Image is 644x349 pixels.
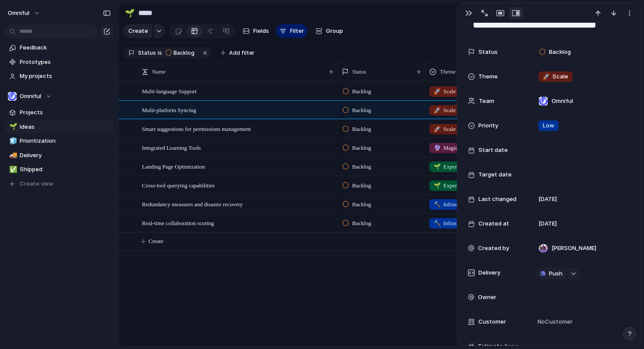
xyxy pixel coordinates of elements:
[352,181,371,190] span: Backlog
[352,162,371,171] span: Backlog
[20,165,111,174] span: Shipped
[434,145,441,151] span: 🔮
[434,163,441,170] span: 🌱
[125,7,134,19] div: 🌱
[434,87,456,96] span: Scale
[9,150,15,160] div: 🚚
[552,97,573,106] span: Omniful
[549,48,571,56] span: Backlog
[276,24,308,38] button: Filter
[434,126,441,132] span: 🚀
[158,49,162,57] span: is
[142,105,196,115] span: Multi-platform Syncing
[434,200,474,209] span: Infrastructure
[352,87,371,96] span: Backlog
[4,56,114,69] a: Prototypes
[9,165,15,175] div: ✅
[434,201,441,208] span: 🔨
[20,58,111,67] span: Prototypes
[142,142,201,152] span: Integrated Learning Tools
[4,177,114,190] button: Create view
[290,27,304,35] span: Filter
[479,97,494,106] span: Team
[326,27,343,35] span: Group
[229,49,255,57] span: Add filter
[478,219,509,228] span: Created at
[434,220,441,226] span: 🔨
[352,125,371,134] span: Backlog
[434,107,441,113] span: 🚀
[434,219,474,228] span: Infrastructure
[478,121,498,130] span: Priority
[440,67,456,76] span: Theme
[434,125,456,134] span: Scale
[20,137,111,145] span: Prioritization
[8,137,17,145] button: 🧊
[4,6,45,20] button: Omniful
[253,27,269,35] span: Fields
[434,181,470,190] span: Experiment
[352,200,371,209] span: Backlog
[216,47,260,59] button: Add filter
[535,317,573,326] span: No Customer
[156,48,164,58] button: is
[8,165,17,174] button: ✅
[478,195,517,204] span: Last changed
[478,268,500,277] span: Delivery
[478,293,496,302] span: Owner
[8,9,29,18] span: Omniful
[20,123,111,131] span: Ideas
[20,108,111,117] span: Projects
[20,72,111,81] span: My projects
[4,120,114,134] a: 🌱Ideas
[142,123,251,134] span: Smart suggestions for permissions management
[128,27,148,35] span: Create
[478,72,498,81] span: Theme
[352,219,371,228] span: Backlog
[478,146,508,155] span: Start date
[142,180,215,190] span: Cross-tool querying capabilities
[8,123,17,131] button: 🌱
[20,92,41,101] span: Omniful
[478,317,506,326] span: Customer
[163,48,200,58] button: Backlog
[20,180,53,188] span: Create view
[352,106,371,115] span: Backlog
[478,170,512,179] span: Target date
[434,182,441,189] span: 🌱
[173,49,195,57] span: Backlog
[149,237,163,246] span: Create
[434,144,458,152] span: Magic
[4,149,114,162] a: 🚚Delivery
[434,88,441,95] span: 🚀
[4,90,114,103] button: Omniful
[239,24,272,38] button: Fields
[434,162,470,171] span: Experiment
[9,122,15,132] div: 🌱
[352,67,366,76] span: Status
[434,106,456,115] span: Scale
[142,161,205,171] span: Landing Page Optimization
[535,268,567,279] button: Push
[538,195,557,204] span: [DATE]
[543,72,568,81] span: Scale
[20,151,111,160] span: Delivery
[478,244,509,253] span: Created by
[142,199,243,209] span: Redundancy measures and disaster recovery
[478,48,498,56] span: Status
[543,73,550,80] span: 🚀
[543,121,554,130] span: Low
[123,6,137,20] button: 🌱
[4,134,114,148] a: 🧊Prioritization
[138,49,156,57] span: Status
[549,269,563,278] span: Push
[4,41,114,54] a: Feedback
[552,244,596,253] span: [PERSON_NAME]
[4,163,114,176] a: ✅Shipped
[538,219,557,228] span: [DATE]
[8,151,17,160] button: 🚚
